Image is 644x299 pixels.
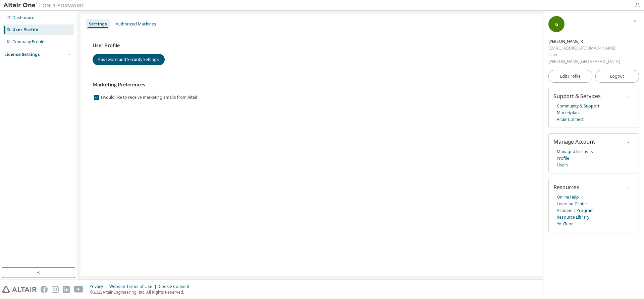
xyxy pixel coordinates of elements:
[12,27,38,32] div: User Profile
[557,214,589,221] a: Resource Library
[90,284,109,289] div: Privacy
[557,201,587,207] a: Learning Center
[63,286,70,293] img: linkedin.svg
[90,289,193,295] p: © 2025 Altair Engineering, Inc. All Rights Reserved.
[555,21,558,27] span: G
[548,52,620,58] div: User
[93,42,629,49] h3: User Profile
[557,194,579,201] a: Online Help
[560,74,581,79] span: Edit Profile
[93,81,629,88] h3: Marketing Preferences
[74,286,84,293] img: youtube.svg
[557,109,581,116] a: Marketplace
[12,39,44,45] div: Company Profile
[610,73,624,80] span: Logout
[41,286,48,293] img: facebook.svg
[101,93,199,101] label: I would like to receive marketing emails from Altair
[557,207,594,214] a: Academic Program
[557,116,584,123] a: Altair Connect
[116,21,156,27] div: Authorized Machines
[553,183,579,191] span: Resources
[2,286,37,293] img: altair_logo.svg
[557,155,569,162] a: Profile
[548,70,592,83] a: Edit Profile
[553,92,601,100] span: Support & Services
[93,54,165,65] button: Password and Security Settings
[4,52,40,57] div: License Settings
[3,2,87,9] img: Altair One
[557,162,569,168] a: Users
[52,286,59,293] img: instagram.svg
[553,138,595,145] span: Manage Account
[557,221,574,227] a: YouTube
[159,284,193,289] div: Cookie Consent
[557,148,593,155] a: Managed Licenses
[548,38,620,45] div: Gopika R
[557,103,599,109] a: Community & Support
[12,15,35,20] div: Dashboard
[109,284,159,289] div: Website Terms of Use
[548,58,620,65] div: [PERSON_NAME][GEOGRAPHIC_DATA]
[89,21,107,27] div: Settings
[548,45,620,52] div: [EMAIL_ADDRESS][DOMAIN_NAME]
[595,70,639,83] button: Logout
